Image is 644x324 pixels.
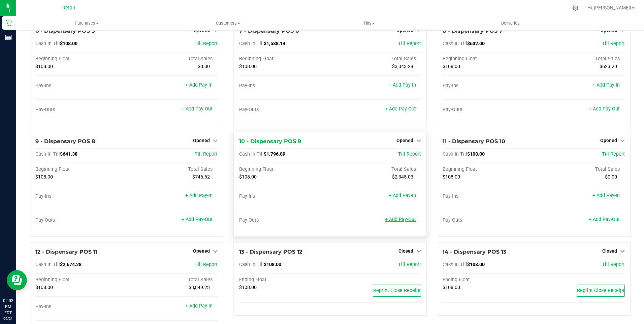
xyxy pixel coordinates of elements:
[602,248,617,254] span: Closed
[195,262,218,267] a: Till Report
[443,64,460,69] span: $108.00
[35,193,126,199] div: Pay-Ins
[440,16,581,30] a: Deliveries
[392,174,413,180] span: $2,345.03
[592,193,620,198] a: + Add Pay-In
[534,166,625,172] div: Total Sales
[60,151,77,157] span: $641.38
[534,56,625,62] div: Total Sales
[396,27,413,33] span: Opened
[35,138,95,144] span: 9 - Dispensary POS 8
[602,262,625,267] a: Till Report
[385,106,416,112] a: + Add Pay-Out
[373,288,421,293] span: Reprint Close Receipt
[602,151,625,157] a: Till Report
[600,138,617,143] span: Opened
[193,27,210,33] span: Opened
[7,270,27,290] iframe: Resource center
[389,82,416,88] a: + Add Pay-In
[239,41,264,46] span: Cash In Till
[443,28,503,34] span: 8 - Dispensary POS 7
[264,151,285,157] span: $1,796.89
[239,249,302,255] span: 13 - Dispensary POS 12
[195,151,218,157] a: Till Report
[239,285,257,290] span: $108.00
[577,285,625,297] button: Reprint Close Receipt
[398,41,421,46] a: Till Report
[398,248,413,254] span: Closed
[443,193,534,199] div: Pay-Ins
[185,303,213,309] a: + Add Pay-In
[443,174,460,180] span: $108.00
[35,285,53,290] span: $108.00
[239,107,330,113] div: Pay-Outs
[193,248,210,254] span: Opened
[385,217,416,222] a: + Add Pay-Out
[126,56,217,62] div: Total Sales
[62,5,75,11] span: Retail
[443,56,534,62] div: Beginning Float
[35,56,126,62] div: Beginning Float
[35,151,60,157] span: Cash In Till
[443,83,534,89] div: Pay-Ins
[605,174,617,180] span: $0.00
[239,166,330,172] div: Beginning Float
[443,277,534,283] div: Ending Float
[587,5,631,10] span: Hi, [PERSON_NAME]!
[392,64,413,69] span: $3,043.29
[467,41,485,46] span: $632.00
[35,41,60,46] span: Cash In Till
[185,193,213,198] a: + Add Pay-In
[396,138,413,143] span: Opened
[264,41,285,46] span: $1,588.14
[443,107,534,113] div: Pay-Outs
[35,304,126,310] div: Pay-Ins
[5,34,12,41] inline-svg: Reports
[3,298,13,316] p: 02:03 PM EDT
[35,174,53,180] span: $108.00
[443,138,505,144] span: 11 - Dispensary POS 10
[239,28,299,34] span: 7 - Dispensary POS 6
[443,249,506,255] span: 14 - Dispensary POS 13
[16,16,157,30] a: Purchases
[193,138,210,143] span: Opened
[602,41,625,46] a: Till Report
[35,107,126,113] div: Pay-Outs
[35,28,95,34] span: 6 - Dispensary POS 5
[398,262,421,267] a: Till Report
[398,151,421,157] a: Till Report
[373,285,421,297] button: Reprint Close Receipt
[299,20,440,26] span: Tills
[389,193,416,198] a: + Add Pay-In
[158,20,298,26] span: Customers
[239,64,257,69] span: $108.00
[330,56,421,62] div: Total Sales
[239,151,264,157] span: Cash In Till
[264,262,281,267] span: $108.00
[5,20,12,26] inline-svg: Retail
[239,262,264,267] span: Cash In Till
[330,166,421,172] div: Total Sales
[577,288,624,293] span: Reprint Close Receipt
[126,277,217,283] div: Total Sales
[35,83,126,89] div: Pay-Ins
[443,151,467,157] span: Cash In Till
[299,16,440,30] a: Tills
[589,106,620,112] a: + Add Pay-Out
[195,41,218,46] a: Till Report
[182,106,213,112] a: + Add Pay-Out
[600,27,617,33] span: Opened
[60,41,77,46] span: $108.00
[571,5,580,11] div: Manage settings
[467,151,485,157] span: $108.00
[126,166,217,172] div: Total Sales
[16,20,157,26] span: Purchases
[443,166,534,172] div: Beginning Float
[239,277,330,283] div: Ending Float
